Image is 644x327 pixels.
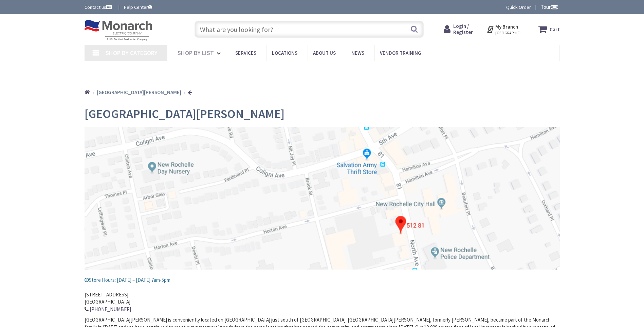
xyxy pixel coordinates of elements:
[85,277,170,283] span: Store Hours: [DATE] – [DATE] 7am-5pm
[124,4,152,11] a: Help Center
[235,50,256,56] span: Services
[106,49,158,57] span: Shop By Category
[90,306,131,313] a: [PHONE_NUMBER]
[178,49,214,57] span: Shop By List
[272,50,297,56] span: Locations
[538,23,560,35] a: Cart
[85,127,560,270] img: 12-3.PNG
[453,23,473,35] span: Login / Register
[578,308,624,325] iframe: Opens a widget where you can find more information
[351,50,364,56] span: News
[444,23,473,35] a: Login / Register
[380,50,421,56] span: Vendor Training
[495,30,524,36] span: [GEOGRAPHIC_DATA], [GEOGRAPHIC_DATA]
[97,89,181,96] strong: [GEOGRAPHIC_DATA][PERSON_NAME]
[85,4,113,11] a: Contact us
[541,4,558,10] span: Tour
[313,50,336,56] span: About Us
[85,106,284,121] span: [GEOGRAPHIC_DATA][PERSON_NAME]
[85,20,152,41] img: Monarch Electric Company
[550,23,560,35] strong: Cart
[195,21,424,38] input: What are you looking for?
[495,23,518,30] strong: My Branch
[85,284,560,313] address: [STREET_ADDRESS] [GEOGRAPHIC_DATA]
[486,23,524,35] div: My Branch [GEOGRAPHIC_DATA], [GEOGRAPHIC_DATA]
[506,4,531,11] a: Quick Order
